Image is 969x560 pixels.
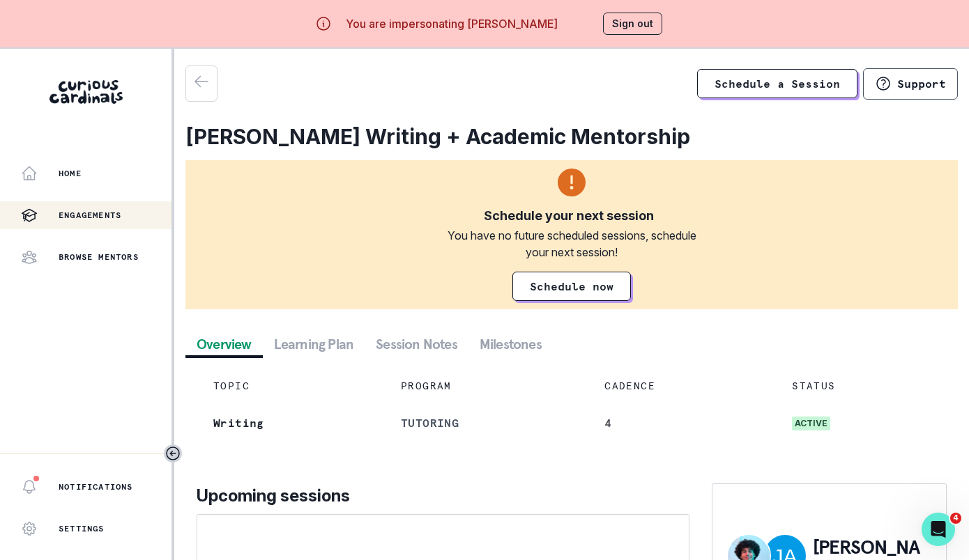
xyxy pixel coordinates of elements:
p: Upcoming sessions [197,483,689,508]
h2: [PERSON_NAME] Writing + Academic Mentorship [185,124,958,149]
button: Toggle sidebar [164,444,182,462]
td: tutoring [384,404,588,442]
td: CADENCE [588,368,775,404]
a: Schedule a Session [697,69,857,98]
div: You have no future scheduled sessions, schedule your next session! [438,227,705,260]
td: 4 [588,404,775,442]
td: PROGRAM [384,368,588,404]
div: Schedule your next session [484,208,654,224]
button: Session Notes [365,332,468,357]
td: STATUS [775,368,947,404]
button: Overview [185,332,263,357]
img: Curious Cardinals Logo [49,80,123,104]
a: Schedule now [512,272,631,301]
button: Learning Plan [263,332,365,357]
span: 4 [950,513,961,524]
p: Support [897,77,946,91]
p: Engagements [59,210,121,221]
span: active [792,417,830,430]
button: Milestones [468,332,553,357]
p: Settings [59,523,105,534]
iframe: Intercom live chat [922,513,955,546]
td: Writing [197,404,384,442]
p: Notifications [59,481,133,492]
p: Browse Mentors [59,251,139,263]
td: TOPIC [197,368,384,404]
p: You are impersonating [PERSON_NAME] [346,15,558,32]
button: Support [863,68,958,100]
p: Home [59,168,82,179]
button: Sign out [603,13,662,35]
